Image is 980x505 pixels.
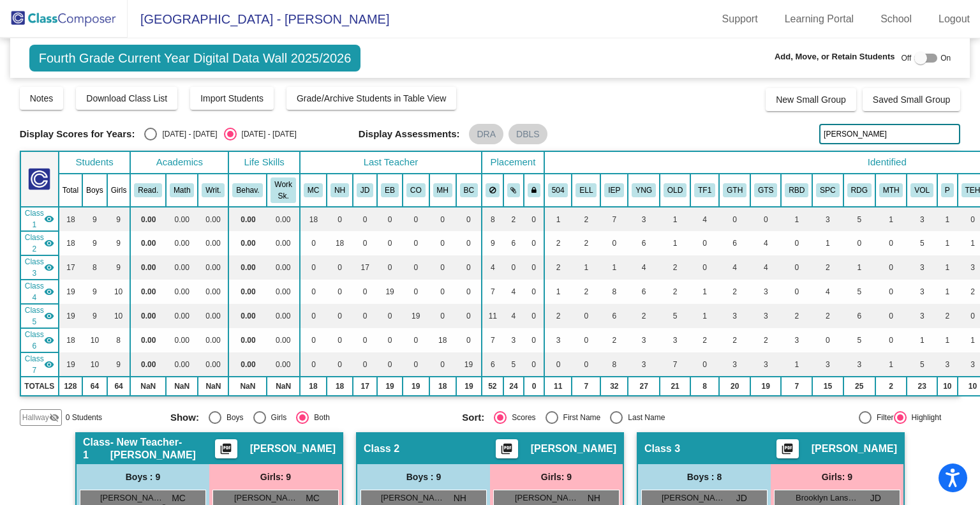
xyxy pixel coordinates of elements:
td: 4 [812,280,843,304]
mat-chip: DRA [469,124,503,144]
span: Saved Small Group [873,94,950,105]
td: 6 [600,304,628,328]
th: Individualized Education Plan [600,174,628,207]
td: 3 [719,304,750,328]
td: 1 [690,280,719,304]
td: 3 [628,207,660,231]
button: GTH [723,183,746,197]
td: 0 [843,231,875,255]
td: 1 [544,207,572,231]
td: 1 [843,255,875,280]
td: 0 [377,328,403,352]
td: 0.00 [130,207,166,231]
td: 5 [843,280,875,304]
td: 2 [660,255,690,280]
td: 1 [660,207,690,231]
td: 0 [456,328,482,352]
th: Reading by Design [781,174,812,207]
td: 1 [937,280,958,304]
mat-icon: visibility [44,262,54,273]
th: Big and Small Ps [937,174,958,207]
td: 4 [503,280,524,304]
button: EB [381,183,399,197]
span: New Small Group [776,94,846,105]
th: G/T Humanities [719,174,750,207]
th: Boys [82,174,107,207]
td: 4 [750,255,781,280]
button: TF1 [694,183,715,197]
button: Math [170,183,194,197]
td: 0 [524,304,544,328]
td: 8 [107,328,131,352]
td: 0.00 [198,280,228,304]
button: IEP [604,183,624,197]
mat-radio-group: Select an option [144,128,296,140]
td: 10 [82,328,107,352]
td: 0 [353,304,377,328]
td: 19 [377,280,403,304]
th: Bilyesia Cooper [456,174,482,207]
td: 0 [456,231,482,255]
td: 2 [719,280,750,304]
button: BC [460,183,478,197]
td: 1 [690,304,719,328]
td: 2 [572,280,600,304]
td: 8 [600,280,628,304]
td: 3 [907,207,937,231]
th: Math Specialist [875,174,907,207]
mat-icon: picture_as_pdf [499,442,514,460]
td: 3 [750,280,781,304]
button: Print Students Details [776,439,799,458]
td: 0.00 [166,231,198,255]
td: 0.00 [267,255,299,280]
td: 3 [907,255,937,280]
span: Notes [30,93,54,103]
td: 0.00 [267,328,299,352]
td: 17 [353,255,377,280]
th: Good Parent Volunteer [907,174,937,207]
td: 0 [377,255,403,280]
td: 8 [482,207,503,231]
td: 0 [524,231,544,255]
td: 18 [300,207,327,231]
td: 0 [300,304,327,328]
span: Fourth Grade Current Year Digital Data Wall 2025/2026 [29,45,361,72]
td: 0.00 [166,255,198,280]
td: 0 [690,255,719,280]
span: [GEOGRAPHIC_DATA] - [PERSON_NAME] [128,9,389,29]
td: 5 [907,231,937,255]
button: OLD [664,183,687,197]
span: Add, Move, or Retain Students [775,50,895,63]
button: NH [330,183,349,197]
td: 0 [503,255,524,280]
td: 18 [429,328,456,352]
th: 504 Plan [544,174,572,207]
td: 0 [327,280,353,304]
td: 0 [429,304,456,328]
td: 2 [937,304,958,328]
td: 9 [482,231,503,255]
td: 9 [82,231,107,255]
div: [DATE] - [DATE] [157,128,217,140]
th: Mikaela Connor [300,174,327,207]
td: 0 [875,304,907,328]
td: 0 [524,328,544,352]
td: 3 [907,304,937,328]
td: 3 [812,207,843,231]
td: 0 [781,255,812,280]
td: 0.00 [166,304,198,328]
span: Display Scores for Years: [20,128,135,140]
button: VOL [910,183,933,197]
td: 6 [843,304,875,328]
td: 1 [781,207,812,231]
mat-icon: visibility [44,214,54,224]
a: Learning Portal [775,9,865,29]
span: Grade/Archive Students in Table View [297,93,447,103]
button: SPC [816,183,839,197]
td: 0 [327,255,353,280]
td: Emma Barrera - No Class Name [20,280,59,304]
td: Naomi Haynes - No Class Name [20,231,59,255]
td: 0.00 [130,280,166,304]
td: 0 [300,328,327,352]
td: 2 [544,231,572,255]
